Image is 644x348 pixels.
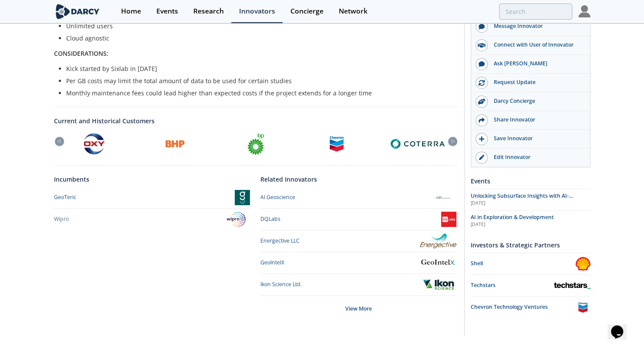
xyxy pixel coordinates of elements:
[260,175,317,184] a: Related Innovators
[260,237,300,245] div: Energective LLC
[471,149,590,167] a: Edit Innovator
[471,278,590,293] a: Techstars Techstars
[471,256,590,271] a: Shell Shell
[488,97,585,105] div: Darcy Concierge
[260,190,456,205] a: AI Geoscience AI Geoscience
[471,200,590,207] div: [DATE]
[324,132,349,156] img: Chevron
[54,212,250,227] a: Wipro Wipro
[420,233,456,248] img: Energective LLC
[471,213,590,228] a: AI in Exploration & Development [DATE]
[54,190,250,205] a: GeoTeric GeoTeric
[429,190,456,205] img: AI Geoscience
[471,130,590,149] button: Save Innovator
[260,215,280,223] div: DQLabs
[339,8,368,15] div: Network
[290,8,324,15] div: Concierge
[54,4,101,19] img: logo-wide.svg
[471,260,575,267] div: Shell
[82,132,106,156] img: Anadarko Petroleum
[243,132,268,156] img: BP
[391,139,445,149] img: Coterra Energy
[54,116,458,125] a: Current and Historical Customers
[260,193,295,201] div: AI Geoscience
[260,280,302,288] div: Ikon Science Ltd.
[66,76,452,85] li: Per GB costs may limit the total amount of data to be used for certain studies
[441,212,456,227] img: DQLabs
[471,237,590,253] div: Investors & Strategic Partners
[471,192,578,207] span: Unlocking Subsurface Insights with AI-powered Data Indexation and Structuring
[66,88,452,98] li: Monthly maintenance fees could lead higher than expected costs if the project extends for a longe...
[260,277,456,292] a: Ikon Science Ltd. Ikon Science Ltd.
[54,49,108,57] strong: CONSIDERATIONS:
[260,296,456,322] div: View More
[163,132,187,156] img: BHP
[239,8,275,15] div: Innovators
[471,213,554,221] span: AI in Exploration & Development
[471,173,590,189] div: Events
[554,282,590,289] img: Techstars
[488,116,585,124] div: Share Innovator
[156,8,178,15] div: Events
[499,3,572,20] input: Advanced Search
[578,5,590,17] img: Profile
[471,303,575,311] div: Chevron Technology Ventures
[260,259,284,267] div: GeoIntelX
[54,175,89,184] a: Incumbents
[421,277,456,292] img: Ikon Science Ltd.
[488,153,585,161] div: Edit Innovator
[420,258,456,267] img: GeoIntelX
[488,22,585,30] div: Message Innovator
[471,221,590,228] div: [DATE]
[121,8,141,15] div: Home
[471,192,590,207] a: Unlocking Subsurface Insights with AI-powered Data Indexation and Structuring [DATE]
[54,215,69,223] div: Wipro
[471,281,554,289] div: Techstars
[471,300,590,315] a: Chevron Technology Ventures Chevron Technology Ventures
[488,60,585,68] div: Ask [PERSON_NAME]
[66,64,452,73] li: Kick started by Sixlab in [DATE]
[607,313,635,339] iframe: chat widget
[488,78,585,86] div: Request Update
[488,41,585,49] div: Connect with User of Innovator
[235,190,250,205] img: GeoTeric
[575,300,590,315] img: Chevron Technology Ventures
[223,212,250,227] img: Wipro
[260,233,456,249] a: Energective LLC Energective LLC
[66,34,452,43] li: Cloud agnostic
[193,8,224,15] div: Research
[488,135,585,142] div: Save Innovator
[260,255,456,270] a: GeoIntelX GeoIntelX
[54,193,76,201] div: GeoTeric
[260,212,456,227] a: DQLabs DQLabs
[66,21,452,30] li: Unlimited users
[575,256,590,271] img: Shell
